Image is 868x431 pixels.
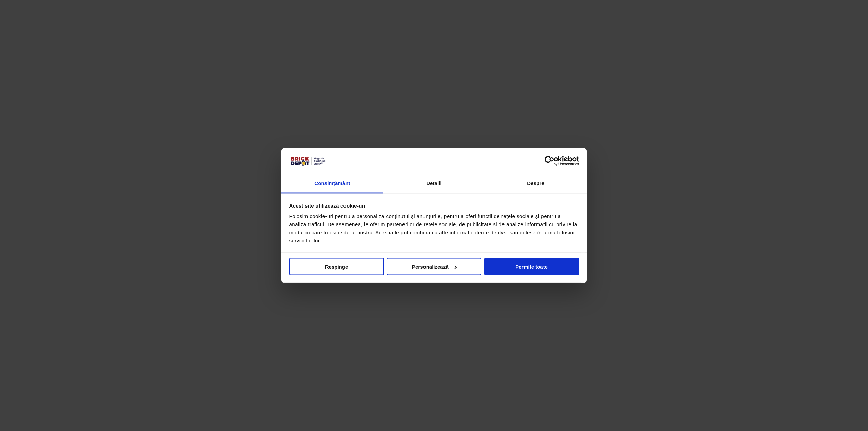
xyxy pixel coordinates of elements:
[289,212,579,245] div: Folosim cookie-uri pentru a personaliza conținutul și anunțurile, pentru a oferi funcții de rețel...
[485,174,587,194] a: Despre
[289,156,327,166] img: siglă
[484,258,579,275] button: Permite toate
[520,156,579,166] a: Usercentrics Cookiebot - opens in a new window
[289,258,384,275] button: Respinge
[387,258,481,275] button: Personalizează
[383,174,485,194] a: Detalii
[281,174,383,194] a: Consimțământ
[289,201,579,210] div: Acest site utilizează cookie-uri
